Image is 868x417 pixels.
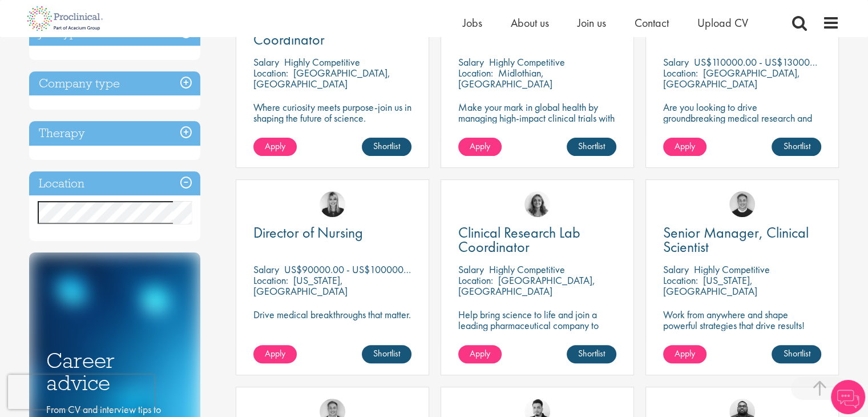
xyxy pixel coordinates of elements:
[320,191,345,217] img: Janelle Jones
[772,345,821,363] a: Shortlist
[458,274,595,298] p: [GEOGRAPHIC_DATA], [GEOGRAPHIC_DATA]
[253,226,411,240] a: Director of Nursing
[458,223,580,256] span: Clinical Research Lab Coordinator
[458,345,502,363] a: Apply
[458,138,502,156] a: Apply
[29,171,200,196] h3: Location
[635,15,669,30] a: Contact
[663,226,821,254] a: Senior Manager, Clinical Scientist
[675,140,695,152] span: Apply
[458,263,484,276] span: Salary
[8,375,154,409] iframe: reCAPTCHA
[458,102,616,134] p: Make your mark in global health by managing high-impact clinical trials with a leading CRO.
[663,263,689,276] span: Salary
[253,18,411,47] a: Clinical Research Coordinator
[46,350,183,394] h3: Career advice
[253,102,411,123] p: Where curiosity meets purpose-join us in shaping the future of science.
[675,347,695,359] span: Apply
[831,380,865,414] img: Chatbot
[253,263,279,276] span: Salary
[253,274,288,287] span: Location:
[253,274,348,298] p: [US_STATE], [GEOGRAPHIC_DATA]
[29,71,200,96] h3: Company type
[772,138,821,156] a: Shortlist
[663,223,809,256] span: Senior Manager, Clinical Scientist
[470,140,490,152] span: Apply
[729,191,755,217] img: Bo Forsen
[458,66,493,79] span: Location:
[362,345,411,363] a: Shortlist
[663,309,821,352] p: Work from anywhere and shape powerful strategies that drive results! Enjoy the freedom of remote ...
[265,347,285,359] span: Apply
[663,55,689,69] span: Salary
[578,15,606,30] a: Join us
[253,55,279,69] span: Salary
[458,66,552,90] p: Midlothian, [GEOGRAPHIC_DATA]
[567,138,616,156] a: Shortlist
[663,66,800,90] p: [GEOGRAPHIC_DATA], [GEOGRAPHIC_DATA]
[253,66,288,79] span: Location:
[458,309,616,363] p: Help bring science to life and join a leading pharmaceutical company to play a key role in delive...
[663,138,706,156] a: Apply
[524,191,550,217] img: Jackie Cerchio
[463,15,482,30] a: Jobs
[253,309,411,320] p: Drive medical breakthroughs that matter.
[694,263,770,276] p: Highly Competitive
[489,263,565,276] p: Highly Competitive
[29,121,200,146] h3: Therapy
[663,66,698,79] span: Location:
[663,102,821,145] p: Are you looking to drive groundbreaking medical research and make a real impact-join our client a...
[511,15,549,30] a: About us
[284,263,461,276] p: US$90000.00 - US$100000.00 per annum
[253,66,390,90] p: [GEOGRAPHIC_DATA], [GEOGRAPHIC_DATA]
[567,345,616,363] a: Shortlist
[253,223,363,242] span: Director of Nursing
[458,55,484,69] span: Salary
[458,226,616,254] a: Clinical Research Lab Coordinator
[489,55,565,69] p: Highly Competitive
[663,345,706,363] a: Apply
[265,140,285,152] span: Apply
[253,138,297,156] a: Apply
[663,274,757,298] p: [US_STATE], [GEOGRAPHIC_DATA]
[284,55,360,69] p: Highly Competitive
[253,345,297,363] a: Apply
[663,274,698,287] span: Location:
[458,274,493,287] span: Location:
[697,15,748,30] a: Upload CV
[470,347,490,359] span: Apply
[362,138,411,156] a: Shortlist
